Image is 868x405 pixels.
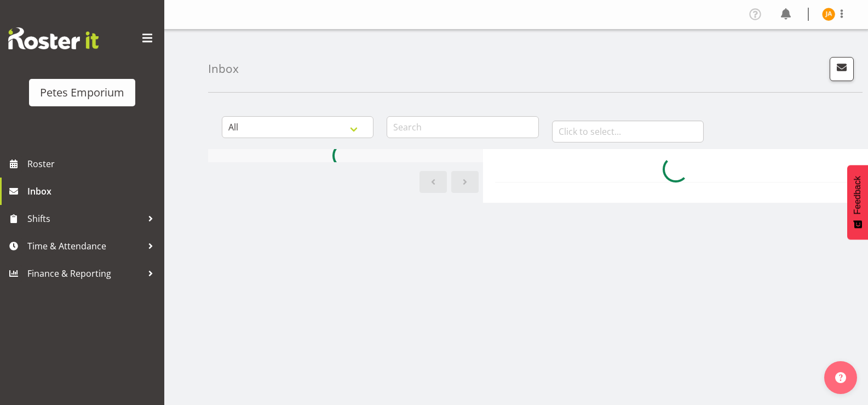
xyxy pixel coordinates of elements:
[40,84,124,101] div: Petes Emporium
[847,165,868,239] button: Feedback - Show survey
[451,171,479,193] a: Next page
[8,27,99,49] img: Rosterit website logo
[387,116,538,138] input: Search
[27,210,142,227] span: Shifts
[27,238,142,254] span: Time & Attendance
[208,62,239,75] h4: Inbox
[835,372,846,383] img: help-xxl-2.png
[27,265,142,282] span: Finance & Reporting
[27,156,159,172] span: Roster
[419,171,447,193] a: Previous page
[853,176,863,214] span: Feedback
[822,8,835,21] img: jeseryl-armstrong10788.jpg
[27,183,159,199] span: Inbox
[552,121,704,142] input: Click to select...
